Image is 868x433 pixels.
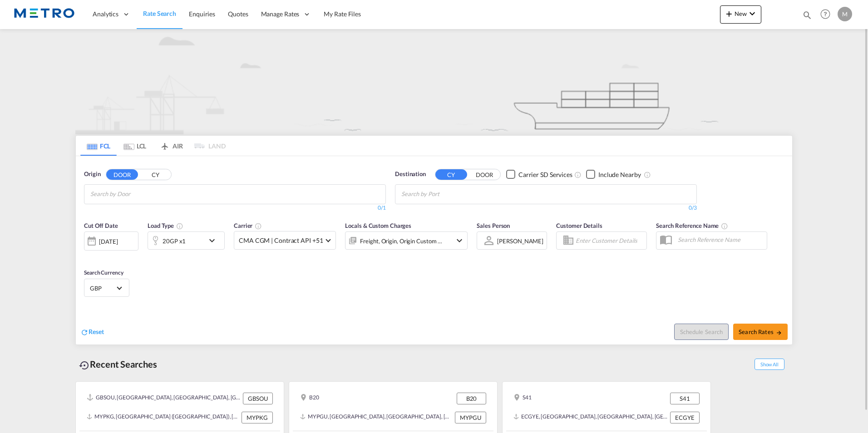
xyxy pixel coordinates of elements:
[239,236,323,245] span: CMA CGM | Contract API +51
[159,141,170,148] md-icon: icon-airplane
[139,169,171,180] button: CY
[148,222,183,229] span: Load Type
[87,412,239,423] div: MYPKG, Port Klang (Pelabuhan Klang), Malaysia, South East Asia, Asia Pacific
[84,204,386,212] div: 0/1
[76,156,792,344] div: OriginDOOR CY Chips container with autocompletion. Enter the text area, type text to search, and ...
[513,393,532,404] div: S41
[75,354,161,374] div: Recent Searches
[176,222,183,230] md-icon: icon-information-outline
[255,222,262,230] md-icon: The selected Trucker/Carrierwill be displayed in the rate results If the rates are from another f...
[234,222,262,229] span: Carrier
[84,269,123,276] span: Search Currency
[818,6,838,23] div: Help
[99,237,118,246] div: [DATE]
[14,4,75,25] img: 25181f208a6c11efa6aa1bf80d4cef53.png
[497,237,543,245] div: [PERSON_NAME]
[84,222,118,229] span: Cut Off Date
[89,328,104,335] span: Reset
[724,8,735,19] md-icon: icon-plus 400-fg
[776,330,782,336] md-icon: icon-arrow-right
[84,170,100,179] span: Origin
[89,185,180,202] md-chips-wrap: Chips container with autocompletion. Enter the text area, type text to search, and then use the u...
[84,250,91,262] md-datepicker: Select
[80,328,89,336] md-icon: icon-refresh
[300,412,453,423] div: MYPGU, Pasir Gudang, Johor, Malaysia, South East Asia, Asia Pacific
[189,10,215,18] span: Enquiries
[598,170,641,179] div: Include Nearby
[395,204,697,212] div: 0/3
[87,393,241,404] div: GBSOU, Southampton, United Kingdom, GB & Ireland, Europe
[84,231,138,251] div: [DATE]
[496,234,544,247] md-select: Sales Person: Marcel Thomas
[673,233,767,246] input: Search Reference Name
[477,222,510,229] span: Sales Person
[656,222,728,229] span: Search Reference Name
[457,393,486,404] div: B20
[207,235,222,246] md-icon: icon-chevron-down
[261,10,300,19] span: Manage Rates
[400,185,491,202] md-chips-wrap: Chips container with autocompletion. Enter the text area, type text to search, and then use the u...
[345,222,411,229] span: Locals & Custom Charges
[724,10,758,17] span: New
[513,412,668,423] div: ECGYE, Guayaquil, Ecuador, South America, Americas
[80,136,117,156] md-tab-item: FCL
[733,324,788,340] button: Search Ratesicon-arrow-right
[574,171,582,178] md-icon: Unchecked: Search for CY (Container Yard) services for all selected carriers.Checked : Search for...
[90,284,115,292] span: GBP
[117,136,153,156] md-tab-item: LCL
[586,170,641,179] md-checkbox: Checkbox No Ink
[80,327,104,337] div: icon-refreshReset
[324,10,361,18] span: My Rate Files
[79,360,90,371] md-icon: icon-backup-restore
[670,393,700,404] div: S41
[242,412,273,423] div: MYPKG
[93,10,118,19] span: Analytics
[720,5,761,24] button: icon-plus 400-fgNewicon-chevron-down
[345,231,468,250] div: Freight Origin Origin Custom Destination Factory Stuffingicon-chevron-down
[300,393,319,404] div: B20
[395,170,426,179] span: Destination
[838,7,852,21] div: M
[163,235,186,247] div: 20GP x1
[80,136,226,156] md-pagination-wrapper: Use the left and right arrow keys to navigate between tabs
[455,412,486,423] div: MYPGU
[576,234,644,247] input: Enter Customer Details
[143,10,176,17] span: Rate Search
[148,231,225,250] div: 20GP x1icon-chevron-down
[644,171,651,178] md-icon: Unchecked: Ignores neighbouring ports when fetching rates.Checked : Includes neighbouring ports w...
[454,235,465,246] md-icon: icon-chevron-down
[670,412,700,423] div: ECGYE
[106,169,138,180] button: DOOR
[674,324,729,340] button: Note: By default Schedule search will only considerorigin ports, destination ports and cut off da...
[401,187,488,202] input: Chips input.
[802,10,812,20] md-icon: icon-magnify
[75,29,793,134] img: new-FCL.png
[506,170,572,179] md-checkbox: Checkbox No Ink
[469,169,500,180] button: DOOR
[518,170,572,179] div: Carrier SD Services
[90,187,177,202] input: Search by Door
[89,281,124,295] md-select: Select Currency: £ GBPUnited Kingdom Pound
[360,235,443,247] div: Freight Origin Origin Custom Destination Factory Stuffing
[556,222,602,229] span: Customer Details
[818,6,833,22] span: Help
[755,359,784,370] span: Show All
[243,393,273,404] div: GBSOU
[435,169,467,180] button: CY
[802,10,812,24] div: icon-magnify
[747,8,758,19] md-icon: icon-chevron-down
[739,328,782,335] span: Search Rates
[228,10,248,18] span: Quotes
[721,222,728,230] md-icon: Your search will be saved by the below given name
[153,136,189,156] md-tab-item: AIR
